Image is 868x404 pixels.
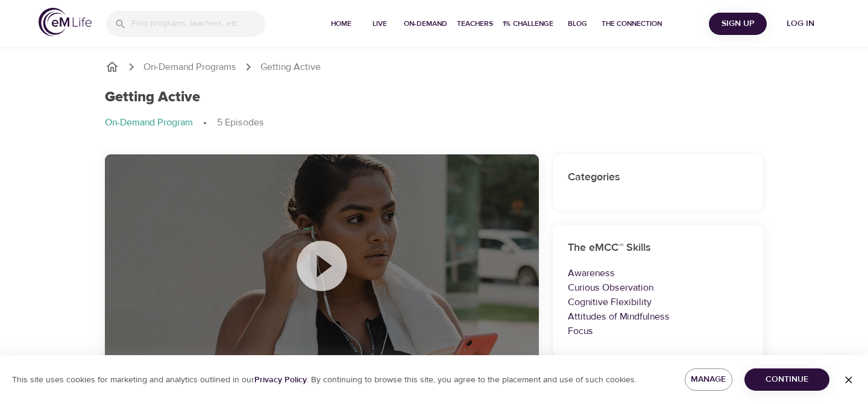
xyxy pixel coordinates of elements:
p: Attitudes of Mindfulness [568,309,749,324]
span: Home [327,17,356,30]
button: Manage [685,368,732,391]
p: Getting Active [260,60,321,74]
span: Blog [563,17,592,30]
p: Awareness [568,266,749,280]
h1: Getting Active [105,89,200,106]
p: Curious Observation [568,280,749,295]
span: Log in [776,16,825,31]
a: Privacy Policy [254,374,307,385]
button: Continue [744,368,829,391]
nav: breadcrumb [105,116,763,130]
button: Sign Up [709,13,767,35]
span: Manage [694,372,723,387]
p: Focus [568,324,749,338]
p: Cognitive Flexibility [568,295,749,309]
span: 1% Challenge [503,17,553,30]
span: On-Demand [404,17,447,30]
span: Teachers [457,17,493,30]
span: Sign Up [714,16,762,31]
img: logo [39,8,92,36]
h6: The eMCC™ Skills [568,239,749,257]
nav: breadcrumb [105,60,763,74]
input: Find programs, teachers, etc... [131,11,265,37]
span: The Connection [602,17,662,30]
button: Log in [772,13,829,35]
span: Live [365,17,394,30]
h6: Categories [568,169,749,186]
p: 5 Episodes [217,116,264,130]
a: On-Demand Programs [143,60,236,74]
p: On-Demand Program [105,116,193,130]
span: Continue [754,372,820,387]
